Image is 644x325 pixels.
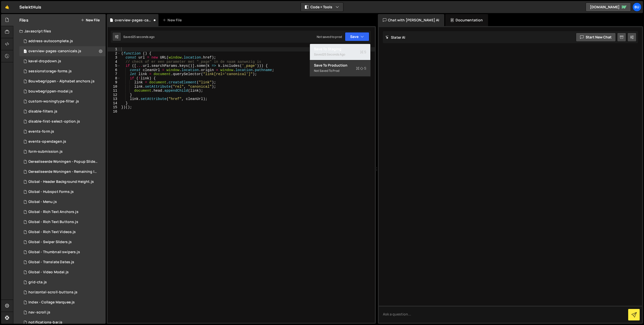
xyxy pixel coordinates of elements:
div: SelektHuis [19,4,42,10]
div: 13 [108,97,120,101]
div: 14 [108,101,120,105]
div: 5 [108,64,120,68]
div: kavel-dropdown.js [28,59,61,64]
div: overview-pages-canonicals.js [28,49,81,53]
div: 1 [108,47,120,51]
div: 3 [108,56,120,60]
div: overview-pages-canonicals.js [19,46,106,56]
div: Global - Swiper Sliders.js [28,240,72,244]
div: Index - Collage Marquee.js [28,300,75,305]
span: 1 [24,50,27,54]
div: overview-pages-canonicals.js [115,18,152,23]
div: Gerealiseerde Woningen - Remaining Images.js [28,170,98,174]
div: 3807/6690.js [19,217,106,227]
div: 25 seconds ago [132,35,154,39]
div: Javascript files [13,26,106,36]
button: Save [345,32,369,41]
div: 3807/10070.js [19,307,106,317]
div: Save to Staging [314,46,366,51]
div: disable-filters.js [28,109,57,114]
div: 3807/17740.js [19,137,106,147]
div: 3807/24517.js [19,287,106,297]
div: Bouwbegrippen - Alphabet anchors.js [28,79,95,84]
div: 16 [108,110,120,114]
div: 3807/12767.js [19,127,106,137]
div: 3807/41880.js [19,56,106,66]
div: 3807/9534.js [19,106,106,117]
a: 🤙 [1,1,13,13]
div: address-autocomplete.js [28,39,73,43]
div: 9 [108,80,120,85]
div: Gerealiseerde Woningen - Popup Slider.js [28,159,98,164]
a: [DOMAIN_NAME] [586,3,631,12]
div: grid-cta.js [28,280,47,285]
div: 3807/6684.js [19,177,106,187]
button: Code + Tools [301,3,343,12]
div: 3807/9474.js [19,247,106,257]
div: 2 [108,51,120,56]
div: 3807/6686.js [19,197,106,207]
div: Global - Translate Dates.js [28,260,74,264]
div: 11 [108,89,120,93]
div: 15 [108,105,120,110]
div: Global - Rich Text Buttons.js [28,220,78,224]
button: Save to ProductionS Not saved to prod [310,60,370,77]
button: Start new chat [576,33,616,42]
div: 8 [108,76,120,81]
div: form-submission.js [28,149,63,154]
div: Global - Video Modal.js [28,270,69,275]
div: Not saved to prod [317,35,342,39]
div: 3807/11488.js [19,147,106,157]
div: Global - Header Background Height.js [28,180,94,184]
div: 3807/6691.js [19,237,106,247]
div: 3807/9682.js [19,36,106,46]
div: Global - Hubspot Forms.js [28,190,74,194]
div: 3807/9408.js [19,86,106,96]
div: 3807/6689.js [19,227,106,237]
div: 3807/21510.js [19,277,106,287]
div: Not saved to prod [314,68,366,74]
div: Saved [123,35,154,39]
div: 3807/41884.js [19,66,106,76]
div: 3807/6682.js [19,297,106,307]
div: events-opendagen.js [28,139,66,144]
span: S [356,66,366,71]
div: Bu [632,3,641,12]
h2: Files [19,17,28,23]
div: 3807/17374.js [19,117,106,127]
div: events-form.js [28,129,54,134]
div: Chat with [PERSON_NAME] AI [378,14,444,26]
div: Save to Production [314,63,366,68]
div: New File [163,18,184,23]
div: nav-scroll.js [28,310,50,315]
div: 4 [108,60,120,64]
div: custom-woningtype-filter .js [28,99,79,104]
div: Saved [314,51,366,58]
div: 12 [108,93,120,97]
h2: Slater AI [385,35,406,40]
div: notifications-bar.js [28,320,62,325]
div: 10 [108,85,120,89]
div: 3807/6687.js [19,167,107,177]
div: sessionstorage-forms.js [28,69,72,74]
span: S [360,49,366,55]
div: 3807/6688.js [19,207,106,217]
div: 3807/6692.js [19,257,106,267]
div: horizontal-scroll-buttons.js [28,290,77,295]
div: Global - Rich Text Anchors.js [28,210,78,214]
div: 6 [108,68,120,72]
div: 3807/6693.js [19,267,106,277]
div: 3807/6683.js [19,157,107,167]
div: 3807/6685.js [19,187,106,197]
button: New File [81,18,100,22]
button: Save to StagingS Saved25 seconds ago [310,44,370,60]
div: Global - Rich Text Videos.js [28,230,76,234]
div: Global - Menu.js [28,200,57,204]
div: 3807/6681.js [19,76,106,86]
div: bouwbegrippen-modal.js [28,89,73,94]
div: disable-first-select-option.js [28,119,80,124]
div: 3807/12245.js [19,96,106,106]
div: 25 seconds ago [323,52,345,57]
div: Global - Thumbnail swipers.js [28,250,80,254]
div: 7 [108,72,120,76]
